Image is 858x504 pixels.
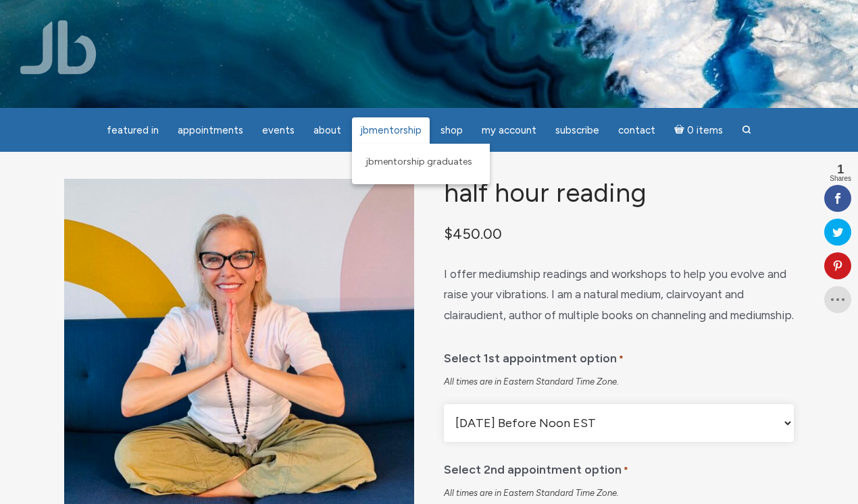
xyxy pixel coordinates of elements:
[262,124,295,136] span: Events
[610,117,663,144] a: Contact
[444,225,453,242] span: $
[20,20,97,74] img: Jamie Butler. The Everyday Medium
[444,179,794,208] h1: Half Hour Reading
[365,156,472,167] span: JBMentorship Graduates
[444,341,624,370] label: Select 1st appointment option
[666,116,731,144] a: Cart0 items
[482,124,536,136] span: My Account
[674,124,687,136] i: Cart
[99,117,167,144] a: featured in
[178,124,243,136] span: Appointments
[254,117,303,144] a: Events
[444,225,502,242] bdi: 450.00
[474,117,545,144] a: My Account
[547,117,607,144] a: Subscribe
[618,124,655,136] span: Contact
[352,117,430,144] a: JBMentorship
[555,124,599,136] span: Subscribe
[107,124,159,136] span: featured in
[359,150,483,173] a: JBMentorship Graduates
[305,117,349,144] a: About
[687,125,723,136] span: 0 items
[360,124,422,136] span: JBMentorship
[444,453,628,482] label: Select 2nd appointment option
[170,117,251,144] a: Appointments
[444,487,794,499] div: All times are in Eastern Standard Time Zone.
[313,124,341,136] span: About
[444,264,794,326] p: I offer mediumship readings and workshops to help you evolve and raise your vibrations. I am a na...
[432,117,471,144] a: Shop
[830,175,851,182] span: Shares
[440,124,463,136] span: Shop
[444,376,794,388] div: All times are in Eastern Standard Time Zone.
[830,163,851,175] span: 1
